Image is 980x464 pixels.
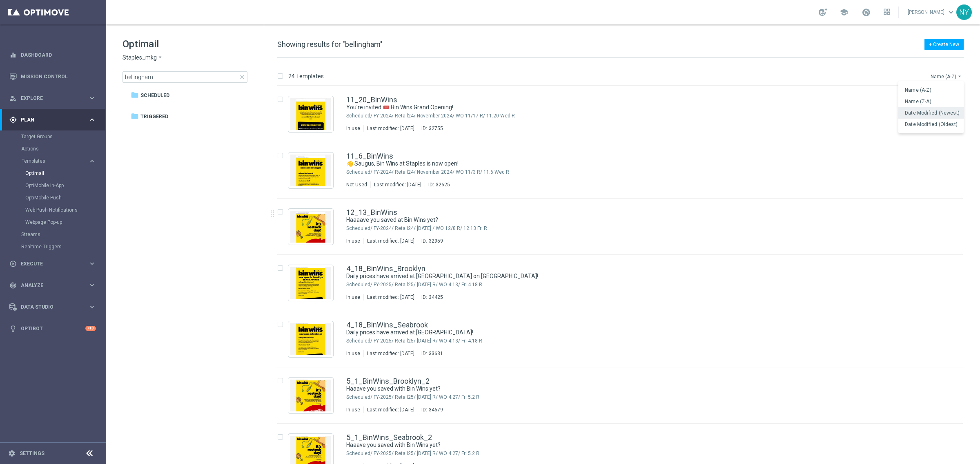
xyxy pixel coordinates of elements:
[418,350,443,357] div: ID:
[346,209,397,216] a: 12_13_BinWins
[364,294,418,300] div: Last modified: [DATE]
[418,238,443,244] div: ID:
[290,380,331,411] img: 34679.jpeg
[9,66,96,87] div: Mission Control
[346,265,425,272] a: 4_18_BinWins_Brooklyn
[346,338,372,344] div: Scheduled/
[21,66,96,87] a: Mission Control
[374,450,929,457] div: Scheduled/FY-2025/Retail25/Apr 25 R/WO 4.27/Fri 5.2 R
[25,170,85,177] a: Optimail
[9,95,17,102] i: person_search
[25,207,85,213] a: Web Push Notifications
[9,304,96,310] div: Data Studio keyboard_arrow_right
[9,282,88,289] div: Analyze
[418,294,443,300] div: ID:
[9,116,88,124] div: Plan
[269,86,978,142] div: Press SPACE to select this row.
[9,282,96,289] div: track_changes Analyze keyboard_arrow_right
[269,255,978,311] div: Press SPACE to select this row.
[346,104,910,111] a: You’re invited 🎟️ Bin Wins Grand Opening!
[346,441,929,449] div: Haaave you saved with Bin Wins yet?
[290,98,331,130] img: 32755.jpeg
[9,260,17,267] i: play_circle_outline
[371,181,425,188] div: Last modified: [DATE]
[21,261,88,266] span: Execute
[346,294,360,300] div: In use
[346,216,910,224] a: Haaaave you saved at Bin Wins yet?
[122,71,247,83] input: Search Template
[907,6,956,18] a: [PERSON_NAME]keyboard_arrow_down
[21,158,96,164] button: Templates keyboard_arrow_right
[22,159,80,164] span: Templates
[905,110,960,116] span: Date Modified (Newest)
[9,73,96,80] button: Mission Control
[21,155,105,228] div: Templates
[88,157,96,165] i: keyboard_arrow_right
[364,407,418,413] div: Last modified: [DATE]
[25,219,85,225] a: Webpage Pop-up
[346,272,910,280] a: Daily prices have arrived at [GEOGRAPHIC_DATA] on [GEOGRAPHIC_DATA]!
[840,8,849,17] span: school
[346,104,929,111] div: You’re invited 🎟️ Bin Wins Grand Opening!
[25,167,105,179] div: Optimail
[429,238,443,244] div: 32959
[346,385,910,393] a: Haaave you saved with Bin Wins yet?
[346,441,910,449] a: Haaave you saved with Bin Wins yet?
[9,325,96,332] div: lightbulb Optibot +10
[140,113,168,120] span: Triggered
[898,107,964,119] button: Date Modified (Newest)
[9,52,96,58] div: equalizer Dashboard
[9,303,88,311] div: Data Studio
[22,159,88,164] div: Templates
[21,318,85,339] a: Optibot
[88,260,96,267] i: keyboard_arrow_right
[364,350,418,357] div: Last modified: [DATE]
[374,281,929,288] div: Scheduled/FY-2025/Retail25/Apr 25 R/WO 4.13/Fri 4.18 R
[25,182,85,189] a: OptiMobile In-App
[418,407,443,413] div: ID:
[956,73,963,80] i: arrow_drop_down
[346,152,393,160] a: 11_6_BinWins
[21,241,105,253] div: Realtime Triggers
[905,87,931,93] span: Name (A-Z)
[9,116,17,124] i: gps_fixed
[21,133,85,140] a: Target Groups
[429,407,443,413] div: 34679
[346,160,910,168] a: 👋 Saugus, Bin Wins at Staples is now open!
[346,238,360,244] div: In use
[898,84,964,96] button: Name (A-Z)
[25,179,105,192] div: OptiMobile In-App
[9,95,88,102] div: Explore
[9,117,96,123] button: gps_fixed Plan keyboard_arrow_right
[9,261,96,267] button: play_circle_outline Execute keyboard_arrow_right
[374,394,929,400] div: Scheduled/FY-2025/Retail25/Apr 25 R/WO 4.27/Fri 5.2 R
[364,238,418,244] div: Last modified: [DATE]
[346,281,372,288] div: Scheduled/
[346,329,910,336] a: Daily prices have arrived at [GEOGRAPHIC_DATA]!
[290,155,331,186] img: 32625.jpeg
[88,94,96,102] i: keyboard_arrow_right
[21,143,105,155] div: Actions
[930,71,964,81] button: Name (A-Z)arrow_drop_down
[898,119,964,130] button: Date Modified (Oldest)
[346,216,929,224] div: Haaaave you saved at Bin Wins yet?
[9,44,96,66] div: Dashboard
[346,225,372,232] div: Scheduled/
[9,325,17,332] i: lightbulb
[269,311,978,367] div: Press SPACE to select this row.
[9,95,96,102] button: person_search Explore keyboard_arrow_right
[20,451,45,456] a: Settings
[374,169,929,175] div: Scheduled/FY-2024/Retail24/November 2024/WO 11/3 R/11.6 Wed R
[21,130,105,143] div: Target Groups
[21,305,88,309] span: Data Studio
[425,181,450,188] div: ID:
[905,122,958,127] span: Date Modified (Oldest)
[346,350,360,357] div: In use
[85,326,96,331] div: +10
[418,125,443,132] div: ID:
[290,323,331,355] img: 33631.jpeg
[9,51,17,59] i: equalizer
